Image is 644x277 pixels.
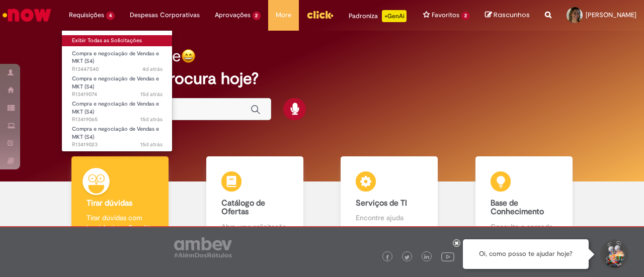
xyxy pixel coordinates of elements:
span: Despesas Corporativas [130,10,200,20]
span: 4 [106,12,115,20]
button: Iniciar Conversa de Suporte [599,239,629,269]
b: Serviços de TI [356,198,407,208]
p: +GenAi [382,10,407,22]
a: Rascunhos [485,11,530,20]
h2: O que você procura hoje? [69,70,575,87]
a: Aberto R13419074 : Compra e negociação de Vendas e MKT (S4) [62,73,173,95]
span: Favoritos [432,10,459,20]
img: logo_footer_facebook.png [385,255,390,260]
img: happy-face.png [181,49,196,63]
span: Rascunhos [494,10,530,20]
span: 2 [253,12,261,20]
span: 2 [461,12,470,20]
img: ServiceNow [1,5,53,25]
span: 15d atrás [140,90,163,98]
span: R13419074 [72,90,163,99]
b: Tirar dúvidas [87,198,132,208]
a: Catálogo de Ofertas Abra uma solicitação [188,156,323,243]
img: click_logo_yellow_360x200.png [306,7,334,22]
img: logo_footer_ambev_rotulo_gray.png [174,237,232,257]
p: Abra uma solicitação [221,222,288,232]
a: Serviços de TI Encontre ajuda [322,156,457,243]
a: Aberto R13419065 : Compra e negociação de Vendas e MKT (S4) [62,99,173,120]
span: Requisições [69,10,104,20]
span: [PERSON_NAME] [586,11,636,19]
span: Aprovações [215,10,251,20]
time: 14/08/2025 17:43:43 [140,141,163,148]
a: Aberto R13447540 : Compra e negociação de Vendas e MKT (S4) [62,48,173,70]
img: logo_footer_linkedin.png [424,254,429,260]
a: Tirar dúvidas Tirar dúvidas com Lupi Assist e Gen Ai [53,156,188,243]
p: Encontre ajuda [356,213,423,223]
div: Oi, como posso te ajudar hoje? [463,239,589,269]
time: 26/08/2025 10:44:26 [142,65,163,73]
span: 15d atrás [140,116,163,123]
a: Aberto R13419023 : Compra e negociação de Vendas e MKT (S4) [62,124,173,145]
span: R13447540 [72,65,163,73]
b: Base de Conhecimento [491,198,544,217]
div: Padroniza [349,10,407,22]
ul: Requisições [61,30,173,152]
span: More [276,10,291,20]
span: Compra e negociação de Vendas e MKT (S4) [72,50,159,65]
a: Base de Conhecimento Consulte e aprenda [457,156,592,243]
a: Exibir Todas as Solicitações [62,35,173,46]
span: R13419065 [72,116,163,124]
span: 4d atrás [142,65,163,73]
span: Compra e negociação de Vendas e MKT (S4) [72,100,159,116]
time: 14/08/2025 17:53:29 [140,116,163,123]
span: 15d atrás [140,141,163,148]
span: Compra e negociação de Vendas e MKT (S4) [72,125,159,141]
img: logo_footer_youtube.png [441,250,454,263]
span: Compra e negociação de Vendas e MKT (S4) [72,75,159,90]
p: Tirar dúvidas com Lupi Assist e Gen Ai [87,213,153,233]
b: Catálogo de Ofertas [221,198,265,217]
img: logo_footer_twitter.png [405,255,410,260]
p: Consulte e aprenda [491,222,557,232]
span: R13419023 [72,141,163,149]
time: 14/08/2025 17:56:44 [140,90,163,98]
